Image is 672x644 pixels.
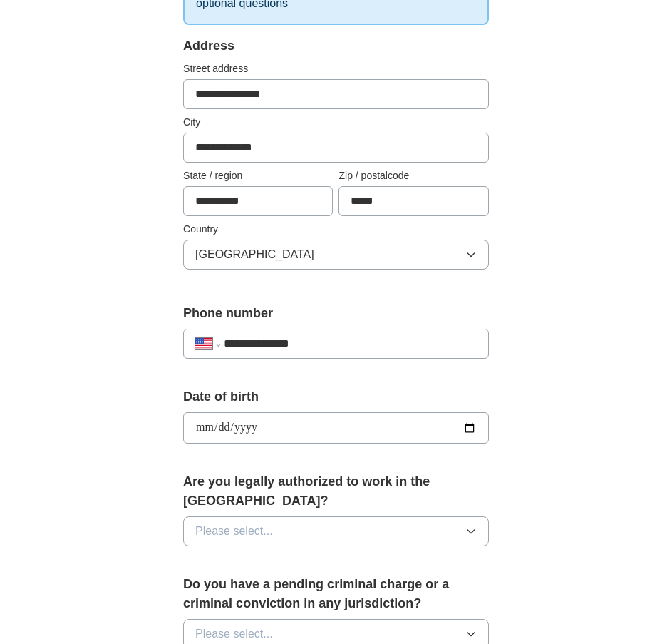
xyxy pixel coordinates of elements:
[183,304,489,323] label: Phone number
[183,115,489,130] label: City
[183,472,489,511] label: Are you legally authorized to work in the [GEOGRAPHIC_DATA]?
[183,36,489,56] div: Address
[183,240,489,270] button: [GEOGRAPHIC_DATA]
[183,61,489,76] label: Street address
[183,387,489,407] label: Date of birth
[183,222,489,237] label: Country
[195,625,273,643] span: Please select...
[195,523,273,540] span: Please select...
[195,246,314,263] span: [GEOGRAPHIC_DATA]
[183,168,333,183] label: State / region
[183,516,489,546] button: Please select...
[183,575,489,613] label: Do you have a pending criminal charge or a criminal conviction in any jurisdiction?
[338,168,488,183] label: Zip / postalcode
